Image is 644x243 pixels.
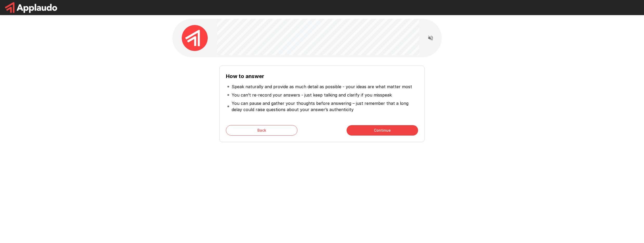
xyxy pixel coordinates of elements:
p: You can’t re-record your answers - just keep talking and clarify if you misspeak [232,92,392,98]
b: How to answer [226,73,264,79]
p: Speak naturally and provide as much detail as possible - your ideas are what matter most [232,84,412,90]
button: Continue [347,125,418,136]
button: Read questions aloud [425,33,436,43]
p: You can pause and gather your thoughts before answering – just remember that a long delay could r... [232,100,417,113]
img: applaudo_avatar.png [182,25,208,51]
button: Back [226,125,297,136]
